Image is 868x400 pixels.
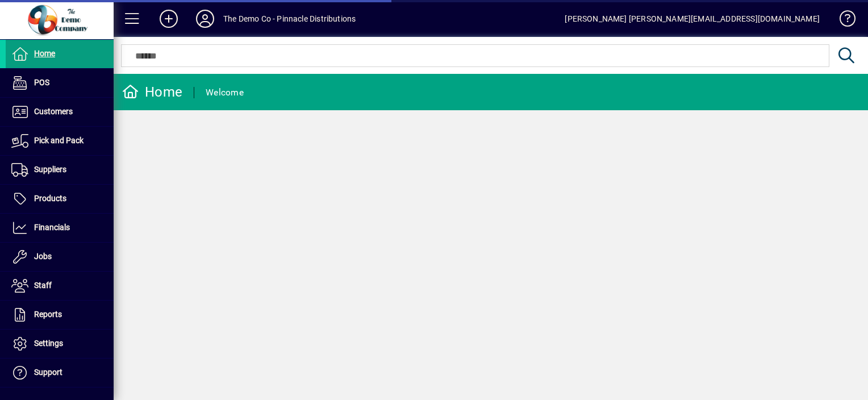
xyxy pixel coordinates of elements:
[6,301,114,329] a: Reports
[34,136,84,145] span: Pick and Pack
[34,339,63,348] span: Settings
[122,83,182,101] div: Home
[565,10,820,28] div: [PERSON_NAME] [PERSON_NAME][EMAIL_ADDRESS][DOMAIN_NAME]
[6,272,114,300] a: Staff
[206,84,244,102] div: Welcome
[6,98,114,126] a: Customers
[34,165,66,174] span: Suppliers
[34,281,52,290] span: Staff
[6,359,114,387] a: Support
[34,310,62,319] span: Reports
[151,9,187,29] button: Add
[6,330,114,358] a: Settings
[6,69,114,97] a: POS
[34,107,73,116] span: Customers
[34,368,62,377] span: Support
[187,9,223,29] button: Profile
[34,252,52,261] span: Jobs
[6,243,114,271] a: Jobs
[6,127,114,155] a: Pick and Pack
[34,49,55,58] span: Home
[34,78,49,87] span: POS
[831,2,854,39] a: Knowledge Base
[6,156,114,184] a: Suppliers
[6,214,114,242] a: Financials
[223,10,356,28] div: The Demo Co - Pinnacle Distributions
[34,194,66,203] span: Products
[6,185,114,213] a: Products
[34,223,70,232] span: Financials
